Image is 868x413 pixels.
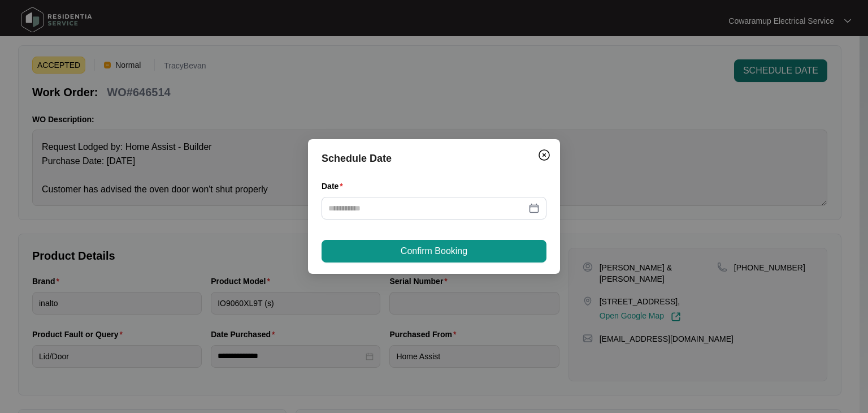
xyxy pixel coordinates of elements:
[537,148,551,162] img: closeCircle
[328,202,526,214] input: Date
[401,244,467,258] span: Confirm Booking
[322,240,546,263] button: Confirm Booking
[322,180,348,192] label: Date
[322,150,546,166] div: Schedule Date
[535,146,553,164] button: Close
